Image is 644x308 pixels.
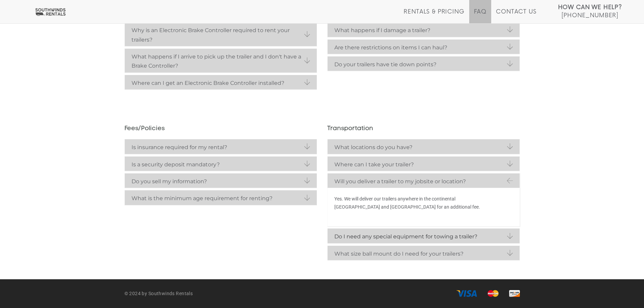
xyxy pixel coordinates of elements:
[132,177,310,186] strong: Do you sell my information?
[487,290,499,297] img: master card
[496,8,536,23] a: Contact Us
[132,143,310,152] strong: Is insurance required for my rental?
[26,40,61,44] div: Domain Overview
[334,232,513,241] strong: Do I need any special equipment for towing a trailer?
[125,75,317,90] a: Where can I get an Electronic Brake Controller installed?
[18,39,24,45] img: tab_domain_overview_orange.svg
[328,22,520,37] a: What happens if I damage a trailer?
[558,3,622,18] a: How Can We Help? [PHONE_NUMBER]
[75,40,114,44] div: Keywords by Traffic
[334,26,513,35] strong: What happens if I damage a trailer?
[11,11,16,16] img: logo_orange.svg
[404,8,464,23] a: Rentals & Pricing
[125,49,317,73] a: What happens if I arrive to pick up the trailer and I don't have a Brake Controller?
[334,249,513,258] strong: What size ball mount do I need for your trailers?
[327,125,520,132] h3: Transportation
[562,12,618,19] span: [PHONE_NUMBER]
[558,4,622,11] strong: How Can We Help?
[132,52,310,71] strong: What happens if I arrive to pick up the trailer and I don't have a Brake Controller?
[11,18,16,23] img: website_grey.svg
[125,22,317,46] a: Why is an Electronic Brake Controller required to rent your trailers?
[125,190,317,205] a: What is the minimum age requirement for renting?
[124,125,317,132] h3: Fees/Policies
[124,291,193,296] strong: © 2024 by Southwinds Rentals
[334,195,499,211] p: Yes. We will deliver our trailers anywhere in the continental [GEOGRAPHIC_DATA] and [GEOGRAPHIC_D...
[456,290,477,297] img: visa
[334,177,513,186] strong: Will you deliver a trailer to my jobsite or location?
[328,139,520,154] a: What locations do you have?
[509,290,520,297] img: discover
[328,56,520,71] a: Do your trailers have tie down points?
[132,26,310,44] strong: Why is an Electronic Brake Controller required to rent your trailers?
[19,11,33,16] div: v 4.0.25
[328,157,520,171] a: Where can I take your trailer?
[474,8,487,23] a: FAQ
[125,173,317,188] a: Do you sell my information?
[334,160,513,169] strong: Where can I take your trailer?
[328,173,520,188] a: Will you deliver a trailer to my jobsite or location?
[34,8,67,16] img: Southwinds Rentals Logo
[334,43,513,52] strong: Are there restrictions on items I can haul?
[328,229,520,243] a: Do I need any special equipment for towing a trailer?
[67,39,73,45] img: tab_keywords_by_traffic_grey.svg
[334,143,513,152] strong: What locations do you have?
[132,194,310,203] strong: What is the minimum age requirement for renting?
[328,246,520,260] a: What size ball mount do I need for your trailers?
[125,139,317,154] a: Is insurance required for my rental?
[328,40,520,54] a: Are there restrictions on items I can haul?
[132,160,310,169] strong: Is a security deposit mandatory?
[132,78,310,88] strong: Where can I get an Electronic Brake Controller installed?
[334,60,513,69] strong: Do your trailers have tie down points?
[125,157,317,171] a: Is a security deposit mandatory?
[18,18,74,23] div: Domain: [DOMAIN_NAME]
